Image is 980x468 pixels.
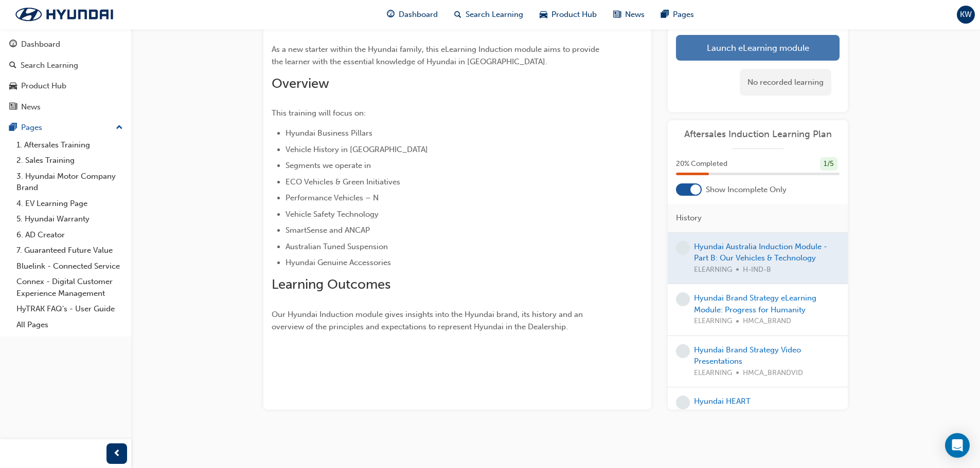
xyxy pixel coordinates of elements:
span: learningRecordVerb_NONE-icon [676,241,690,255]
div: Pages [21,122,42,134]
a: All Pages [12,317,127,333]
img: Trak [5,4,123,25]
span: search-icon [454,8,461,21]
a: 3. Hyundai Motor Company Brand [12,169,127,196]
a: car-iconProduct Hub [531,4,605,25]
span: Product Hub [551,9,597,21]
span: search-icon [9,61,16,70]
span: learningRecordVerb_NONE-icon [676,292,690,306]
a: Hyundai Brand Strategy Video Presentations [694,345,801,366]
a: Connex - Digital Customer Experience Management [12,274,127,301]
span: car-icon [540,8,547,21]
a: news-iconNews [605,4,653,25]
span: KW [960,9,972,21]
div: News [21,101,41,113]
span: prev-icon [113,447,121,460]
span: Pages [673,9,694,21]
div: Product Hub [21,80,66,92]
div: Search Learning [21,60,78,71]
span: news-icon [9,103,17,112]
span: Dashboard [399,9,438,21]
span: pages-icon [661,8,669,21]
a: Dashboard [4,35,127,54]
span: Learning Outcomes [272,276,390,292]
a: search-iconSearch Learning [446,4,531,25]
span: HMCA_BRANDVID [743,367,803,379]
a: Launch eLearning module [676,35,840,61]
span: ELEARNING [694,367,732,379]
a: 1. Aftersales Training [12,137,127,153]
span: Show Incomplete Only [706,184,787,196]
span: History [676,212,702,224]
a: 7. Guaranteed Future Value [12,242,127,258]
button: Pages [4,118,127,137]
span: pages-icon [9,123,17,133]
span: learningRecordVerb_NONE-icon [676,396,690,409]
span: Hyundai Business Pillars [286,128,372,138]
a: pages-iconPages [653,4,702,25]
span: Performance Vehicles – N [286,193,379,202]
span: guage-icon [387,8,395,21]
a: 2. Sales Training [12,153,127,169]
span: news-icon [613,8,621,21]
button: DashboardSearch LearningProduct HubNews [4,33,127,118]
a: 5. Hyundai Warranty [12,211,127,227]
span: up-icon [116,121,123,135]
a: Hyundai HEART [694,397,751,406]
a: News [4,98,127,117]
a: guage-iconDashboard [379,4,446,25]
span: Vehicle History in [GEOGRAPHIC_DATA] [286,145,428,154]
a: Aftersales Induction Learning Plan [676,128,840,140]
a: Hyundai Brand Strategy eLearning Module: Progress for Humanity [694,293,816,314]
a: 6. AD Creator [12,227,127,243]
a: Bluelink - Connected Service [12,258,127,274]
span: ELEARNING [694,315,732,327]
span: Vehicle Safety Technology [286,210,379,219]
span: ECO Vehicles & Green Initiatives [286,177,400,186]
span: Segments we operate in [286,161,371,170]
button: KW [957,6,975,24]
span: As a new starter within the Hyundai family, this eLearning Induction module aims to provide the l... [272,45,601,66]
a: Search Learning [4,56,127,75]
span: 20 % Completed [676,158,727,170]
a: 4. EV Learning Page [12,196,127,212]
span: This training will focus on: [272,108,366,118]
span: SmartSense and ANCAP [286,226,370,235]
span: HMCA_BRAND [743,315,791,327]
div: Dashboard [21,39,60,50]
span: SAL_HEART [743,407,780,419]
span: Search Learning [466,9,523,21]
a: Product Hub [4,77,127,96]
span: Hyundai Genuine Accessories [286,258,391,267]
span: News [625,9,645,21]
a: HyTRAK FAQ's - User Guide [12,301,127,317]
span: Australian Tuned Suspension [286,242,388,251]
span: guage-icon [9,40,17,49]
span: learningRecordVerb_NONE-icon [676,344,690,358]
div: Open Intercom Messenger [945,433,970,458]
span: Overview [272,76,329,91]
span: ELEARNING [694,407,732,419]
div: 1 / 5 [820,157,838,171]
span: car-icon [9,82,17,91]
div: No recorded learning [740,69,831,96]
span: Our Hyundai Induction module gives insights into the Hyundai brand, its history and an overview o... [272,310,585,331]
